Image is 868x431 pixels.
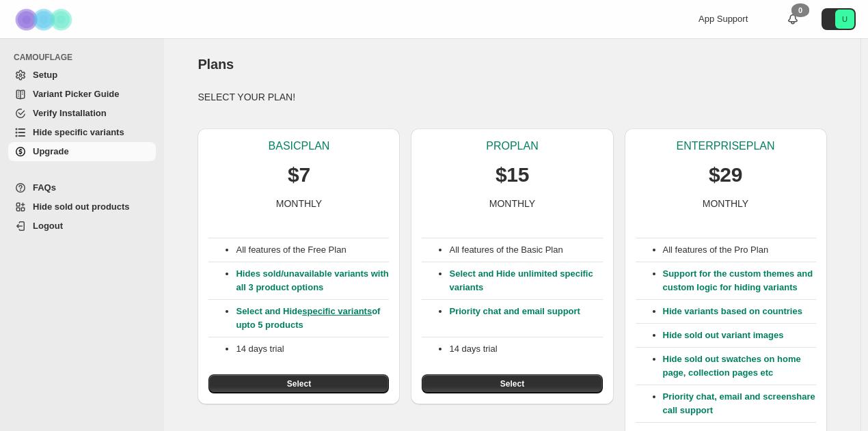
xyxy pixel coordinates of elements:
[33,201,130,212] span: Hide sold out products
[842,15,847,23] text: U
[663,390,816,417] p: Priority chat, email and screenshare call support
[703,197,748,210] p: MONTHLY
[8,66,156,85] a: Setup
[486,139,538,153] p: PRO PLAN
[236,342,389,356] p: 14 days trial
[422,374,602,393] button: Select
[835,10,854,29] span: Avatar with initials U
[496,161,529,189] p: $15
[709,161,742,189] p: $29
[449,267,602,294] p: Select and Hide unlimited specific variants
[786,12,800,26] a: 0
[8,178,156,197] a: FAQs
[14,52,157,63] span: CAMOUFLAGE
[8,104,156,123] a: Verify Installation
[11,1,79,38] img: Camouflage
[791,3,809,17] div: 0
[699,14,748,24] span: App Support
[208,374,389,393] button: Select
[663,267,816,294] p: Support for the custom themes and custom logic for hiding variants
[198,57,233,72] span: Plans
[33,221,63,231] span: Logout
[236,267,389,294] p: Hides sold/unavailable variants with all 3 product options
[287,378,311,389] span: Select
[198,90,826,104] p: SELECT YOUR PLAN!
[8,142,156,161] a: Upgrade
[302,306,372,316] a: specific variants
[676,139,774,153] p: ENTERPRISE PLAN
[449,305,602,332] p: Priority chat and email support
[8,85,156,104] a: Variant Picker Guide
[663,305,816,318] p: Hide variants based on countries
[822,8,856,30] button: Avatar with initials U
[449,342,602,356] p: 14 days trial
[33,127,124,137] span: Hide specific variants
[33,70,57,80] span: Setup
[236,305,389,332] p: Select and Hide of upto 5 products
[288,161,310,189] p: $7
[8,217,156,236] a: Logout
[663,243,816,257] p: All features of the Pro Plan
[236,243,389,257] p: All features of the Free Plan
[489,197,535,210] p: MONTHLY
[33,89,119,99] span: Variant Picker Guide
[8,197,156,217] a: Hide sold out products
[449,243,602,257] p: All features of the Basic Plan
[276,197,322,210] p: MONTHLY
[269,139,330,153] p: BASIC PLAN
[33,108,107,118] span: Verify Installation
[8,123,156,142] a: Hide specific variants
[500,378,524,389] span: Select
[663,352,816,380] p: Hide sold out swatches on home page, collection pages etc
[33,182,56,193] span: FAQs
[33,146,69,156] span: Upgrade
[663,329,816,342] p: Hide sold out variant images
